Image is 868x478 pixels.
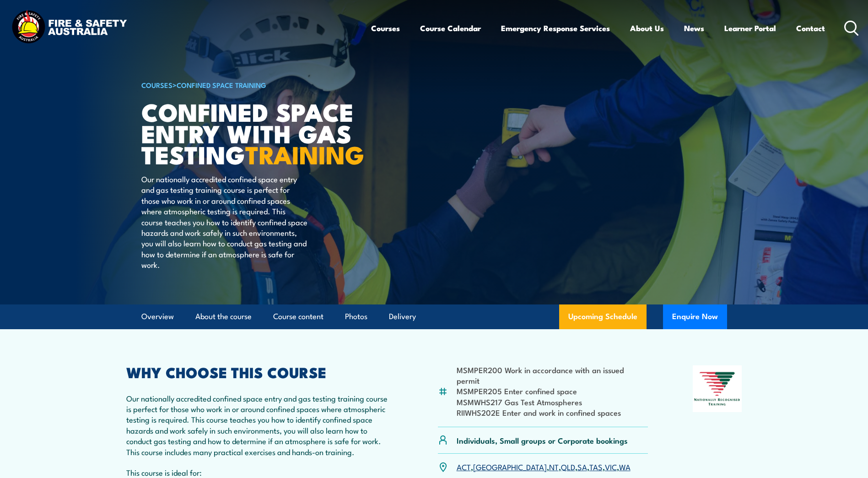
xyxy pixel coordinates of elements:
[549,461,559,472] a: NT
[420,16,481,40] a: Course Calendar
[457,435,628,445] p: Individuals, Small groups or Corporate bookings
[693,365,742,412] img: Nationally Recognised Training logo.
[619,461,631,472] a: WA
[177,80,266,90] a: Confined Space Training
[126,393,394,457] p: Our nationally accredited confined space entry and gas testing training course is perfect for tho...
[684,16,704,40] a: News
[457,364,648,386] li: MSMPER200 Work in accordance with an issued permit
[796,16,825,40] a: Contact
[245,135,364,173] strong: TRAINING
[345,304,367,329] a: Photos
[559,304,647,329] a: Upcoming Schedule
[457,386,648,396] li: MSMPER205 Enter confined space
[501,16,610,40] a: Emergency Response Services
[141,304,174,329] a: Overview
[561,461,575,472] a: QLD
[457,461,471,472] a: ACT
[141,80,173,90] a: COURSES
[663,304,727,329] button: Enquire Now
[141,101,367,165] h1: Confined Space Entry with Gas Testing
[141,174,308,270] p: Our nationally accredited confined space entry and gas testing training course is perfect for tho...
[273,304,323,329] a: Course content
[389,304,416,329] a: Delivery
[457,397,648,407] li: MSMWHS217 Gas Test Atmospheres
[473,461,547,472] a: [GEOGRAPHIC_DATA]
[457,462,631,472] p: , , , , , , ,
[371,16,400,40] a: Courses
[630,16,664,40] a: About Us
[605,461,617,472] a: VIC
[126,467,394,478] p: This course is ideal for:
[589,461,603,472] a: TAS
[724,16,776,40] a: Learner Portal
[141,79,367,90] h6: >
[577,461,587,472] a: SA
[126,365,394,378] h2: WHY CHOOSE THIS COURSE
[457,407,648,418] li: RIIWHS202E Enter and work in confined spaces
[195,304,252,329] a: About the course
